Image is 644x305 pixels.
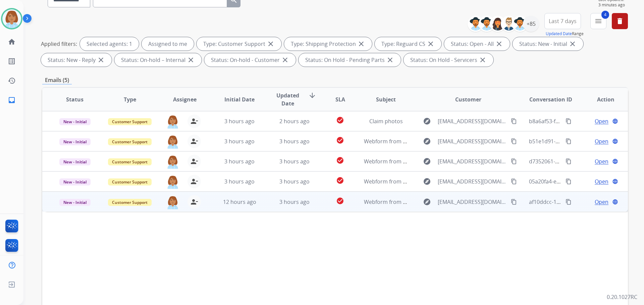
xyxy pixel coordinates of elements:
span: [EMAIL_ADDRESS][DOMAIN_NAME] [438,177,507,185]
span: Open [595,177,608,185]
mat-icon: explore [423,157,431,165]
mat-icon: content_copy [511,199,517,205]
mat-icon: close [427,40,435,48]
span: Type [124,95,136,103]
span: Open [595,137,608,145]
mat-icon: check_circle [336,176,344,184]
span: Webform from [EMAIL_ADDRESS][DOMAIN_NAME] on [DATE] [364,178,516,185]
span: Status [66,95,84,103]
mat-icon: delete [616,17,624,25]
span: 3 hours ago [279,198,310,206]
mat-icon: close [97,56,105,64]
div: Status: On-hold - Customer [204,53,296,67]
th: Action [573,88,628,111]
mat-icon: close [187,56,195,64]
mat-icon: language [612,158,618,164]
mat-icon: check_circle [336,136,344,144]
span: Customer Support [108,118,152,125]
img: agent-avatar [166,115,179,129]
span: New - Initial [59,158,91,165]
span: New - Initial [59,178,91,185]
img: agent-avatar [166,155,179,169]
mat-icon: explore [423,177,431,185]
mat-icon: explore [423,137,431,145]
span: Initial Date [224,95,255,103]
span: Range [546,31,584,36]
mat-icon: close [267,40,275,48]
span: Open [595,157,608,165]
span: Customer Support [108,158,152,165]
span: Claim photos [369,118,403,125]
span: b51e1d91-0ede-4971-90ed-e4fd00f50bcd [529,138,632,145]
mat-icon: content_copy [511,178,517,184]
mat-icon: content_copy [566,138,572,144]
img: agent-avatar [166,135,179,149]
mat-icon: explore [423,117,431,125]
span: d7352061-20c8-4ea8-a7f8-10a87e8b5863 [529,158,631,165]
span: 3 hours ago [224,178,255,185]
span: Customer Support [108,138,152,145]
img: agent-avatar [166,195,179,209]
mat-icon: history [8,77,16,85]
span: 12 hours ago [223,198,256,206]
mat-icon: language [612,178,618,184]
span: [EMAIL_ADDRESS][DOMAIN_NAME] [438,157,507,165]
mat-icon: content_copy [511,118,517,124]
span: 3 hours ago [279,158,310,165]
mat-icon: check_circle [336,156,344,164]
span: 3 hours ago [279,138,310,145]
mat-icon: explore [423,198,431,206]
span: Subject [376,95,396,103]
button: Last 7 days [544,13,581,29]
span: New - Initial [59,138,91,145]
div: Type: Reguard CS [375,37,441,51]
mat-icon: list_alt [8,57,16,65]
p: Applied filters: [41,40,77,48]
mat-icon: content_copy [566,199,572,205]
mat-icon: close [495,40,503,48]
p: 0.20.1027RC [607,293,637,301]
span: 2 hours ago [279,118,310,125]
span: Webform from [EMAIL_ADDRESS][DOMAIN_NAME] on [DATE] [364,198,516,206]
mat-icon: home [8,38,16,46]
span: Last 7 days [549,20,577,22]
mat-icon: content_copy [566,158,572,164]
p: Emails (5) [42,76,72,84]
div: Type: Customer Support [197,37,281,51]
span: Customer Support [108,199,152,206]
img: agent-avatar [166,175,179,189]
div: Status: Open - All [444,37,510,51]
span: Conversation ID [529,95,572,103]
span: Updated Date [273,91,303,107]
span: Assignee [173,95,197,103]
mat-icon: person_remove [190,198,198,206]
mat-icon: check_circle [336,197,344,205]
mat-icon: content_copy [566,118,572,124]
div: +85 [523,16,539,32]
span: b8a6af53-f50c-42ed-8e98-45e0d9c494ce [529,118,630,125]
div: Status: On Hold - Pending Parts [299,53,401,67]
span: af10ddcc-1445-4746-b146-42f0b9bdcfd4 [529,198,630,206]
mat-icon: close [357,40,365,48]
mat-icon: person_remove [190,117,198,125]
mat-icon: close [569,40,577,48]
span: New - Initial [59,118,91,125]
button: Updated Date [546,31,572,36]
img: avatar [2,9,21,28]
span: 4 [601,11,609,19]
mat-icon: person_remove [190,177,198,185]
div: Assigned to me [142,37,194,51]
mat-icon: close [281,56,289,64]
mat-icon: language [612,118,618,124]
div: Status: On Hold - Servicers [404,53,493,67]
span: 3 minutes ago [598,2,628,8]
mat-icon: language [612,138,618,144]
mat-icon: arrow_downward [308,91,316,99]
div: Selected agents: 1 [80,37,139,51]
span: Customer [455,95,481,103]
div: Status: New - Reply [41,53,112,67]
span: Open [595,117,608,125]
mat-icon: menu [594,17,602,25]
span: 3 hours ago [279,178,310,185]
div: Type: Shipping Protection [284,37,372,51]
